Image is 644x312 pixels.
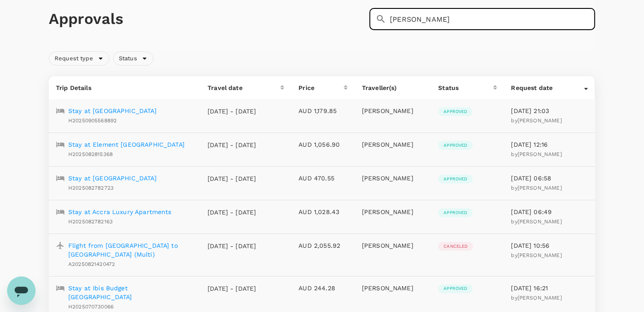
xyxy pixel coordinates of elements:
span: [PERSON_NAME] [518,151,562,157]
a: Stay at [GEOGRAPHIC_DATA] [68,106,157,115]
p: [PERSON_NAME] [362,207,424,216]
p: AUD 1,179.85 [298,106,347,115]
p: [DATE] - [DATE] [208,174,256,183]
span: Approved [438,109,472,115]
div: Travel date [208,83,280,92]
span: Status [114,55,142,63]
p: AUD 470.55 [298,174,347,183]
span: by [511,185,562,191]
a: Flight from [GEOGRAPHIC_DATA] to [GEOGRAPHIC_DATA] (Multi) [68,241,193,259]
p: [DATE] 16:21 [511,284,588,292]
span: H2025070730066 [68,304,114,310]
p: [DATE] 12:16 [511,140,588,149]
div: Request date [511,83,584,92]
a: Stay at [GEOGRAPHIC_DATA] [68,174,157,183]
span: by [511,252,562,258]
span: Canceled [438,243,473,250]
span: H2025082815368 [68,151,113,157]
div: Status [113,51,153,66]
span: [PERSON_NAME] [518,117,562,124]
span: H2025082782163 [68,218,113,225]
span: [PERSON_NAME] [518,295,562,301]
span: [PERSON_NAME] [518,185,562,191]
p: AUD 244.28 [298,284,347,292]
p: AUD 2,055.92 [298,241,347,250]
p: [PERSON_NAME] [362,174,424,183]
p: [DATE] - [DATE] [208,140,256,149]
p: [DATE] 21:03 [511,106,588,115]
p: [DATE] - [DATE] [208,242,256,250]
span: by [511,295,562,301]
span: Approved [438,210,472,216]
p: Traveller(s) [362,83,424,92]
p: AUD 1,028.43 [298,207,347,216]
div: Status [438,83,493,92]
p: [PERSON_NAME] [362,241,424,250]
p: [PERSON_NAME] [362,106,424,115]
span: Approved [438,176,472,182]
span: Approved [438,142,472,148]
p: [PERSON_NAME] [362,284,424,292]
div: Price [298,83,343,92]
span: Approved [438,285,472,292]
h1: Approvals [49,10,366,28]
span: by [511,218,562,225]
p: [PERSON_NAME] [362,140,424,149]
span: [PERSON_NAME] [518,252,562,258]
a: Stay at Accra Luxury Apartments [68,207,172,216]
div: Request type [49,51,110,66]
iframe: Button to launch messaging window [7,277,35,305]
p: [DATE] - [DATE] [208,284,256,293]
p: [DATE] 10:56 [511,241,588,250]
p: Trip Details [56,83,193,92]
p: AUD 1,056.90 [298,140,347,149]
span: by [511,151,562,157]
p: [DATE] 06:49 [511,207,588,216]
span: Request type [49,55,98,63]
p: [DATE] - [DATE] [208,208,256,217]
p: [DATE] - [DATE] [208,107,256,116]
span: A20250821420472 [68,261,115,267]
p: [DATE] 06:58 [511,174,588,183]
span: H20250905568892 [68,117,117,124]
span: by [511,117,562,124]
a: Stay at Ibis Budget [GEOGRAPHIC_DATA] [68,284,193,301]
span: H2025082782723 [68,185,114,191]
input: Search by travellers, trips, or destination [390,8,595,30]
span: [PERSON_NAME] [518,218,562,225]
a: Stay at Element [GEOGRAPHIC_DATA] [68,140,185,149]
